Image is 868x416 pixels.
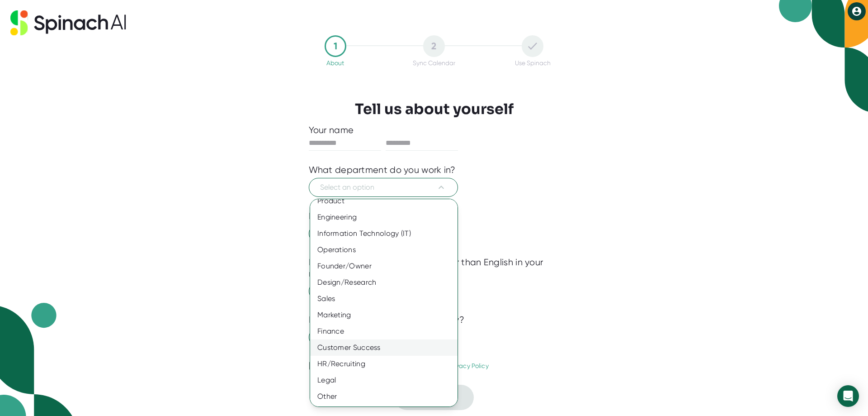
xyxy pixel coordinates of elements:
div: Operations [310,242,464,258]
div: Engineering [310,209,464,225]
div: Legal [310,372,464,388]
div: Marketing [310,307,464,323]
div: Design/Research [310,274,464,291]
div: Information Technology (IT) [310,225,464,242]
div: Finance [310,323,464,339]
div: Product [310,193,464,209]
div: HR/Recruiting [310,356,464,372]
div: Founder/Owner [310,258,464,274]
div: Customer Success [310,339,464,356]
div: Other [310,388,464,405]
div: Sales [310,291,464,307]
div: Open Intercom Messenger [837,385,859,407]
